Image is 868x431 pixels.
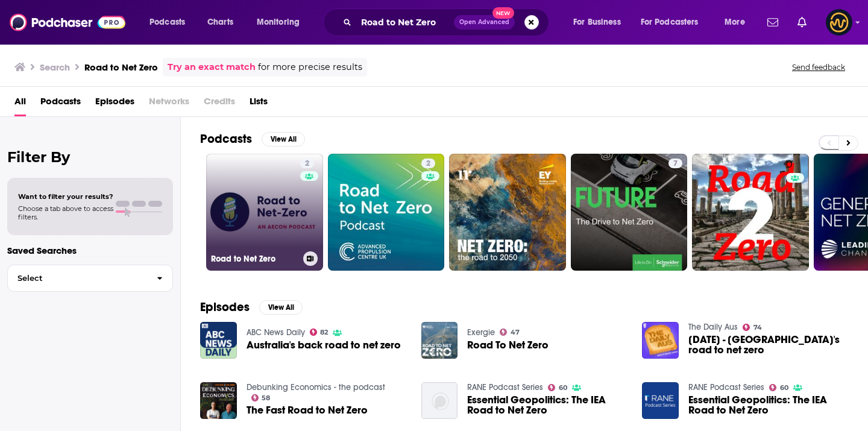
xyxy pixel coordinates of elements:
[673,158,678,170] span: 7
[467,340,549,350] a: Road To Net Zero
[356,13,454,32] input: Search podcasts, credits, & more...
[211,254,298,264] h3: Road to Net Zero
[826,9,852,36] img: User Profile
[310,329,329,336] a: 82
[95,92,134,116] a: Episodes
[688,335,849,355] a: 27 October - Australia's road to net zero
[149,14,185,31] span: Podcasts
[262,395,270,401] span: 58
[421,382,458,419] img: Essential Geopolitics: The IEA Road to Net Zero
[204,92,235,116] span: Credits
[328,154,445,271] a: 2
[207,14,233,31] span: Charts
[18,192,113,201] span: Want to filter your results?
[247,405,368,415] a: The Fast Road to Net Zero
[168,60,256,74] a: Try an exact match
[251,394,271,401] a: 58
[688,322,738,332] a: The Daily Aus
[300,159,314,168] a: 2
[459,19,509,25] span: Open Advanced
[7,148,173,166] h2: Filter By
[454,15,515,30] button: Open AdvancedNew
[200,322,237,359] img: Australia's back road to net zero
[467,327,495,338] a: Exergie
[467,395,627,415] a: Essential Geopolitics: The IEA Road to Net Zero
[206,154,323,271] a: 2Road to Net Zero
[200,131,305,146] a: PodcastsView All
[559,385,567,391] span: 60
[149,92,189,116] span: Networks
[786,159,804,266] div: 0
[257,14,300,31] span: Monitoring
[769,384,788,391] a: 60
[548,384,567,391] a: 60
[7,265,173,292] button: Select
[262,132,305,146] button: View All
[788,62,849,72] button: Send feedback
[642,382,679,419] img: Essential Geopolitics: The IEA Road to Net Zero
[642,322,679,359] img: 27 October - Australia's road to net zero
[763,12,783,33] a: Show notifications dropdown
[200,13,241,32] a: Charts
[200,382,237,419] a: The Fast Road to Net Zero
[421,159,435,168] a: 2
[511,330,520,335] span: 47
[492,7,514,19] span: New
[573,14,621,31] span: For Business
[725,14,745,31] span: More
[200,131,252,146] h2: Podcasts
[688,395,849,415] a: Essential Geopolitics: The IEA Road to Net Zero
[248,13,315,32] button: open menu
[565,13,636,32] button: open menu
[200,300,303,315] a: EpisodesView All
[247,327,305,338] a: ABC News Daily
[571,154,688,271] a: 7
[780,385,788,391] span: 60
[320,330,328,335] span: 82
[247,340,401,350] a: Australia's back road to net zero
[40,92,81,116] a: Podcasts
[40,61,70,73] h3: Search
[250,92,268,116] a: Lists
[305,158,309,170] span: 2
[8,274,147,282] span: Select
[10,11,125,34] img: Podchaser - Follow, Share and Rate Podcasts
[200,300,250,315] h2: Episodes
[258,60,362,74] span: for more precise results
[826,9,852,36] button: Show profile menu
[421,322,458,359] img: Road To Net Zero
[793,12,811,33] a: Show notifications dropdown
[826,9,852,36] span: Logged in as LowerStreet
[247,382,385,392] a: Debunking Economics - the podcast
[633,13,716,32] button: open menu
[335,8,561,36] div: Search podcasts, credits, & more...
[14,92,26,116] a: All
[743,324,762,331] a: 74
[641,14,699,31] span: For Podcasters
[467,382,543,392] a: RANE Podcast Series
[141,13,201,32] button: open menu
[500,329,520,336] a: 47
[18,204,113,221] span: Choose a tab above to access filters.
[668,159,682,168] a: 7
[716,13,760,32] button: open menu
[84,61,158,73] h3: Road to Net Zero
[688,335,849,355] span: [DATE] - [GEOGRAPHIC_DATA]'s road to net zero
[259,300,303,315] button: View All
[692,154,809,271] a: 0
